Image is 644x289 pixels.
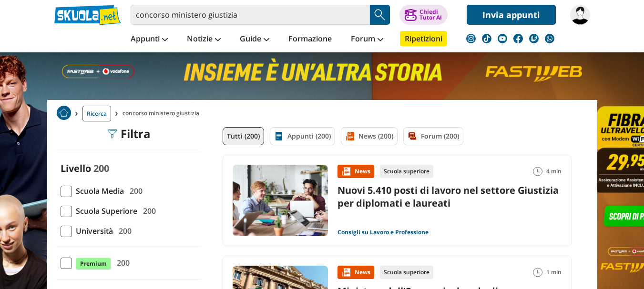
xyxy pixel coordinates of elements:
[233,165,328,236] img: Immagine news
[337,266,374,279] div: News
[403,127,463,145] a: Forum (200)
[72,225,113,237] span: Università
[107,127,151,140] div: Filtra
[529,34,539,43] img: twitch
[82,106,111,121] a: Ricerca
[113,257,130,269] span: 200
[61,162,91,175] label: Livello
[370,5,390,25] button: Search Button
[341,167,351,176] img: News contenuto
[408,131,417,141] img: Forum filtro contenuto
[107,129,117,139] img: Filtra filtri mobile
[498,34,507,43] img: youtube
[400,31,447,46] a: Ripetizioni
[348,31,386,48] a: Forum
[419,9,442,20] div: Chiedi Tutor AI
[380,266,433,279] div: Scuola superiore
[286,31,334,48] a: Formazione
[126,185,143,197] span: 200
[546,165,562,178] span: 4 min
[545,34,554,43] img: WhatsApp
[546,266,562,279] span: 1 min
[115,225,132,237] span: 200
[533,167,542,176] img: Tempo lettura
[399,5,448,25] button: ChiediTutor AI
[482,34,491,43] img: tiktok
[72,205,137,217] span: Scuola Superiore
[533,268,542,277] img: Tempo lettura
[93,162,109,175] span: 200
[337,184,559,209] a: Nuovi 5.410 posti di lavoro nel settore Giustizia per diplomati e laureati
[274,131,284,141] img: Appunti filtro contenuto
[237,31,272,48] a: Guide
[570,5,590,25] img: maria.dan.97
[466,34,476,43] img: instagram
[341,127,398,145] a: News (200)
[131,5,370,25] input: Cerca appunti, riassunti o versioni
[380,165,433,178] div: Scuola superiore
[128,31,170,48] a: Appunti
[72,185,124,197] span: Scuola Media
[467,5,556,25] a: Invia appunti
[345,131,355,141] img: News filtro contenuto
[337,165,374,178] div: News
[373,8,387,22] img: Cerca appunti, riassunti o versioni
[270,127,335,145] a: Appunti (200)
[341,268,351,277] img: News contenuto
[76,258,111,270] span: Premium
[57,106,71,121] a: Home
[223,127,264,145] a: Tutti (200)
[513,34,523,43] img: facebook
[184,31,223,48] a: Notizie
[57,106,71,120] img: Home
[139,205,156,217] span: 200
[123,106,203,121] span: concorso ministero giustizia
[337,229,429,236] a: Consigli su Lavoro e Professione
